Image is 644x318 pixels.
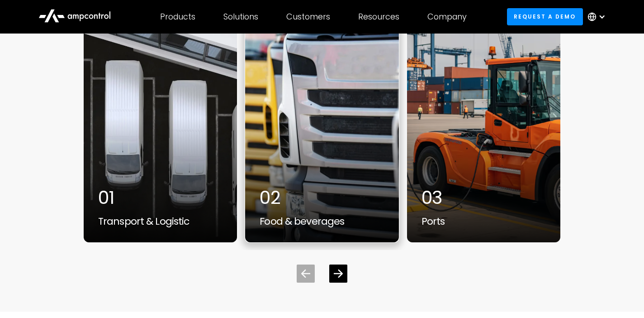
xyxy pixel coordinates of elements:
div: Products [160,12,195,22]
div: 2 / 7 [245,15,399,243]
a: 02Food & beverages [245,15,399,243]
div: Transport & Logistic [98,216,223,227]
div: Company [427,12,467,22]
div: Next slide [329,265,347,283]
div: Customers [286,12,330,22]
div: Ports [421,216,546,227]
div: 03 [421,187,546,208]
div: Previous slide [297,265,315,283]
a: eletric terminal tractor at port03Ports [407,15,561,243]
div: Solutions [223,12,258,22]
div: Resources [358,12,399,22]
div: 02 [260,187,384,208]
div: 3 / 7 [407,15,561,243]
div: 1 / 7 [83,15,237,243]
a: Request a demo [507,8,583,25]
div: Food & beverages [260,216,384,227]
a: electric vehicle fleet - Ampcontrol smart charging01Transport & Logistic [83,15,237,243]
div: 01 [98,187,223,208]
